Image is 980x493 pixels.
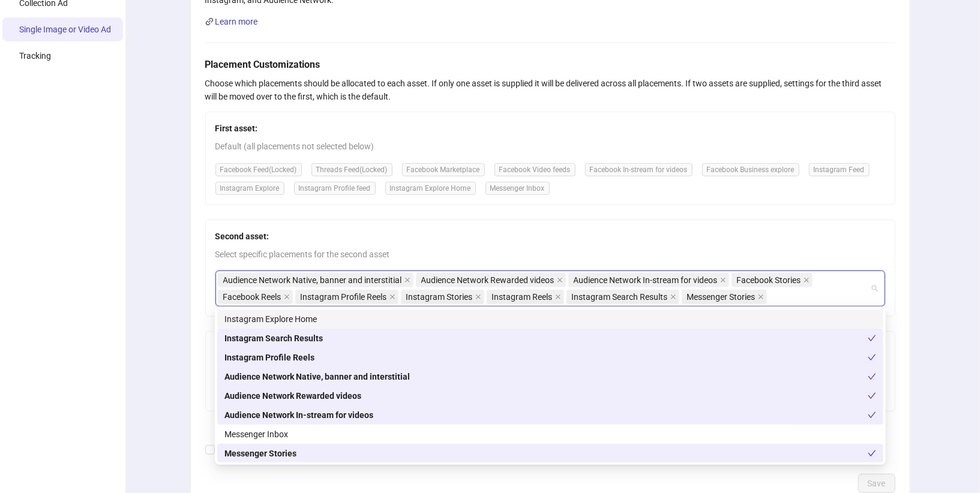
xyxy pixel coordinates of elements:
[217,444,883,463] div: Messenger Stories
[215,182,284,195] span: Instagram Explore
[585,163,693,176] span: Facebook In-stream for videos
[495,163,576,176] span: Facebook Video feeds
[720,277,726,283] span: close
[215,140,885,153] span: Default (all placements not selected below)
[406,290,473,303] span: Instagram Stories
[224,428,876,441] div: Messenger Inbox
[217,425,883,444] div: Messenger Inbox
[568,273,729,287] span: Audience Network In-stream for videos
[485,182,550,195] span: Messenger Inbox
[224,351,868,364] div: Instagram Profile Reels
[217,405,883,425] div: Audience Network In-stream for videos
[732,273,813,287] span: Facebook Stories
[217,367,883,386] div: Audience Network Native, banner and interstitial
[868,353,876,362] span: check
[224,408,868,422] div: Audience Network In-stream for videos
[492,290,553,303] span: Instagram Reels
[868,411,876,419] span: check
[758,294,764,300] span: close
[205,58,895,72] h5: Placement Customizations
[475,294,481,300] span: close
[385,182,476,195] span: Instagram Explore Home
[218,290,293,304] span: Facebook Reels
[215,248,885,261] span: Select specific placements for the second asset
[809,163,870,176] span: Instagram Feed
[567,290,679,304] span: Instagram Search Results
[404,277,410,283] span: close
[401,290,484,304] span: Instagram Stories
[311,163,392,176] span: Threads Feed (Locked)
[215,124,258,133] strong: First asset:
[868,392,876,400] span: check
[215,232,269,241] strong: Second asset:
[215,17,258,26] a: Learn more
[224,370,868,383] div: Audience Network Native, banner and interstitial
[224,312,876,326] div: Instagram Explore Home
[402,163,485,176] span: Facebook Marketplace
[217,309,883,329] div: Instagram Explore Home
[295,290,398,304] span: Instagram Profile Reels
[416,273,566,287] span: Audience Network Rewarded videos
[217,386,883,405] div: Audience Network Rewarded videos
[19,25,111,34] span: Single Image or Video Ad
[284,294,290,300] span: close
[223,273,402,287] span: Audience Network Native, banner and interstitial
[555,294,561,300] span: close
[557,277,563,283] span: close
[737,273,801,287] span: Facebook Stories
[224,332,868,345] div: Instagram Search Results
[670,294,676,300] span: close
[215,163,302,176] span: Facebook Feed (Locked)
[224,389,868,402] div: Audience Network Rewarded videos
[574,273,718,287] span: Audience Network In-stream for videos
[687,290,756,303] span: Messenger Stories
[217,348,883,367] div: Instagram Profile Reels
[19,51,51,61] span: Tracking
[223,290,281,303] span: Facebook Reels
[868,372,876,381] span: check
[572,290,668,303] span: Instagram Search Results
[421,273,555,287] span: Audience Network Rewarded videos
[682,290,767,304] span: Messenger Stories
[487,290,564,304] span: Instagram Reels
[205,77,895,103] div: Choose which placements should be allocated to each asset. If only one asset is supplied it will ...
[858,474,895,493] button: Save
[217,329,883,348] div: Instagram Search Results
[224,447,868,460] div: Messenger Stories
[389,294,395,300] span: close
[702,163,799,176] span: Facebook Business explore
[301,290,387,303] span: Instagram Profile Reels
[294,182,376,195] span: Instagram Profile feed
[868,334,876,342] span: check
[205,17,214,26] span: link
[804,277,810,283] span: close
[868,449,876,458] span: check
[218,273,413,287] span: Audience Network Native, banner and interstitial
